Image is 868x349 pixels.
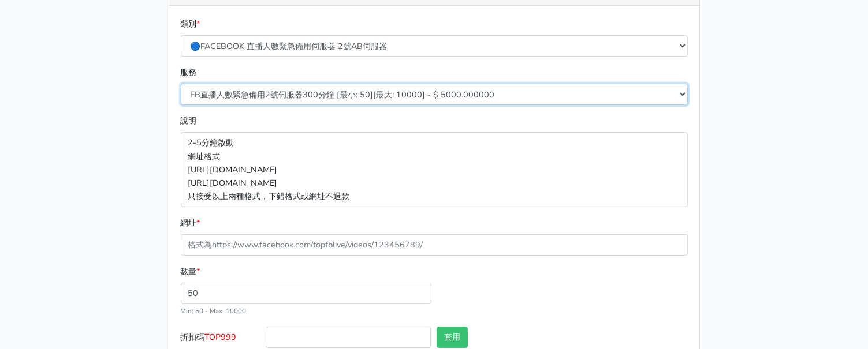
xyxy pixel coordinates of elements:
[181,216,200,230] label: 網址
[181,265,200,278] label: 數量
[437,327,468,348] button: 套用
[181,132,688,207] p: 2-5分鐘啟動 網址格式 [URL][DOMAIN_NAME] [URL][DOMAIN_NAME] 只接受以上兩種格式，下錯格式或網址不退款
[181,306,247,316] small: Min: 50 - Max: 10000
[181,234,688,256] input: 格式為https://www.facebook.com/topfblive/videos/123456789/
[181,66,197,79] label: 服務
[205,331,237,343] span: TOP999
[181,17,200,31] label: 類別
[181,114,197,127] label: 說明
